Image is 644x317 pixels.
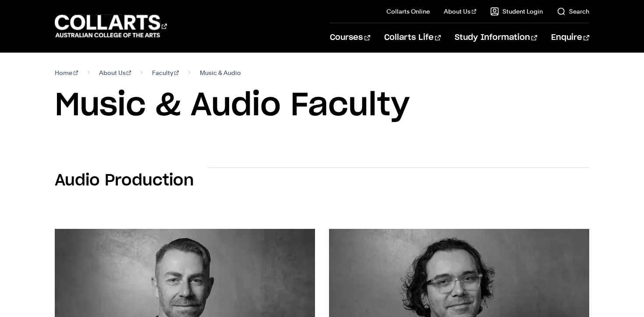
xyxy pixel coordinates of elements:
[557,7,589,16] a: Search
[200,67,241,79] span: Music & Audio
[99,67,131,79] a: About Us
[152,67,179,79] a: Faculty
[55,171,194,190] h2: Audio Production
[455,23,537,52] a: Study Information
[330,23,370,52] a: Courses
[55,67,78,79] a: Home
[444,7,476,16] a: About Us
[55,14,167,39] div: Go to homepage
[386,7,430,16] a: Collarts Online
[551,23,589,52] a: Enquire
[384,23,441,52] a: Collarts Life
[55,86,589,125] h1: Music & Audio Faculty
[490,7,543,16] a: Student Login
